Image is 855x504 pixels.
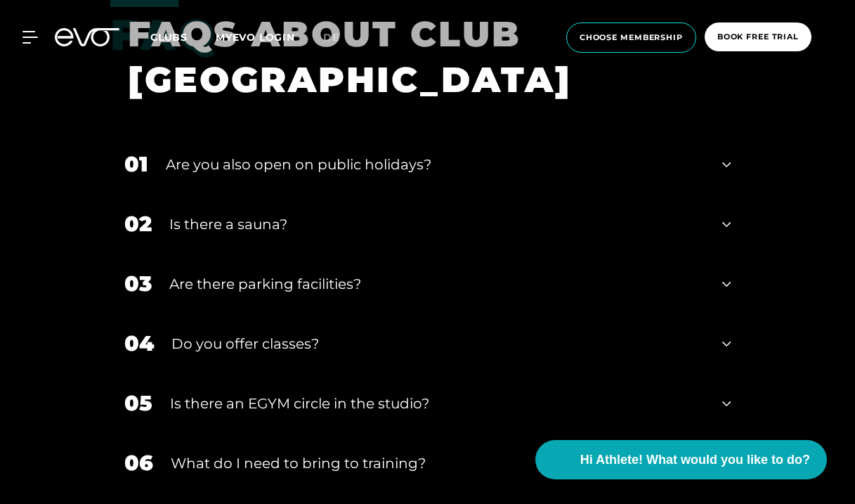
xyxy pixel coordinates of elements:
div: 03 [124,268,152,299]
div: 06 [124,447,153,479]
a: book free trial [700,22,816,53]
a: de [323,30,356,46]
div: Are you also open on public holidays? [166,154,705,175]
div: Is there a sauna? [169,214,705,235]
span: choose membership [580,32,683,44]
span: Clubs [150,31,188,44]
div: Is there an EGYM circle in the studio? [170,393,705,414]
span: de [323,31,339,44]
div: What do I need to bring to training? [171,453,705,474]
div: 01 [124,148,148,180]
a: choose membership [562,22,700,53]
a: MYEVO LOGIN [216,31,295,44]
div: 02 [124,208,152,240]
div: 04 [124,328,154,359]
button: Hi Athlete! What would you like to do? [535,440,827,479]
div: Are there parking facilities? [169,273,705,295]
div: Do you offer classes? [171,333,705,354]
span: book free trial [717,31,799,43]
div: 05 [124,387,152,419]
a: Clubs [150,30,216,44]
span: Hi Athlete! What would you like to do? [580,451,810,470]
